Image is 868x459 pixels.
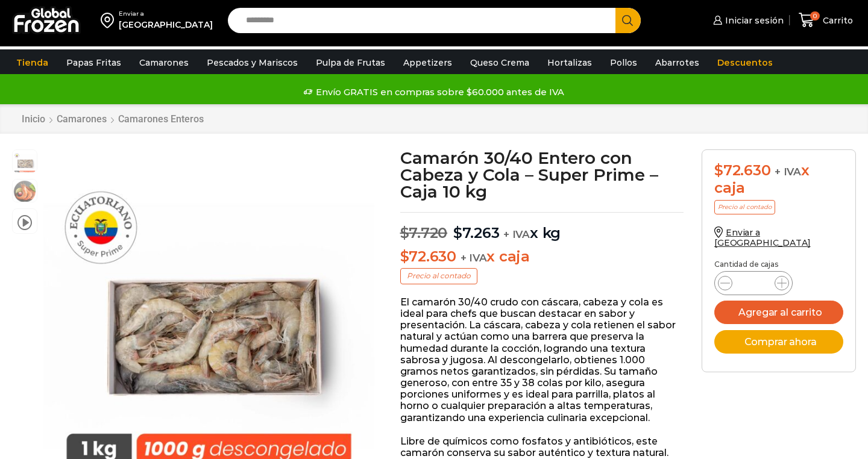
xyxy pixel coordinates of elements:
button: Comprar ahora [714,330,843,354]
a: 0 Carrito [796,6,856,34]
a: Pollos [604,51,643,74]
a: Camarones Enteros [118,113,204,125]
span: $ [400,224,409,242]
span: 0 [810,11,820,21]
button: Agregar al carrito [714,301,843,324]
img: address-field-icon.svg [101,10,119,30]
a: Camarones [133,51,195,74]
div: x caja [714,162,843,197]
p: Precio al contado [714,200,775,214]
span: + IVA [461,252,487,264]
span: $ [453,224,462,242]
span: + IVA [775,166,801,178]
bdi: 72.630 [400,248,456,265]
nav: Breadcrumb [21,113,204,125]
p: Precio al contado [400,268,477,284]
h1: Camarón 30/40 Entero con Cabeza y Cola – Super Prime – Caja 10 kg [400,149,684,200]
div: Enviar a [119,10,213,18]
span: camaron-hoso [13,180,37,204]
a: Camarones [56,113,107,125]
span: + IVA [503,228,530,240]
bdi: 72.630 [714,161,770,179]
a: Queso Crema [464,51,535,74]
button: Search button [615,8,641,33]
div: [GEOGRAPHIC_DATA] [119,19,213,31]
a: Enviar a [GEOGRAPHIC_DATA] [714,227,811,248]
a: Iniciar sesión [710,8,784,33]
a: Hortalizas [541,51,598,74]
bdi: 7.720 [400,224,448,242]
a: Inicio [21,113,46,125]
a: Tienda [10,51,54,74]
p: El camarón 30/40 crudo con cáscara, cabeza y cola es ideal para chefs que buscan destacar en sabo... [400,296,684,423]
a: Descuentos [711,51,779,74]
span: Iniciar sesión [722,14,784,27]
p: x kg [400,212,684,242]
span: $ [400,248,409,265]
a: Pulpa de Frutas [310,51,391,74]
p: x caja [400,248,684,266]
a: Appetizers [397,51,458,74]
p: Cantidad de cajas [714,260,843,269]
input: Product quantity [742,275,765,292]
span: Carrito [820,14,853,27]
span: camarones-enteros [13,150,37,174]
span: $ [714,161,723,179]
a: Pescados y Mariscos [201,51,304,74]
a: Abarrotes [649,51,705,74]
bdi: 7.263 [453,224,500,242]
a: Papas Fritas [60,51,127,74]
